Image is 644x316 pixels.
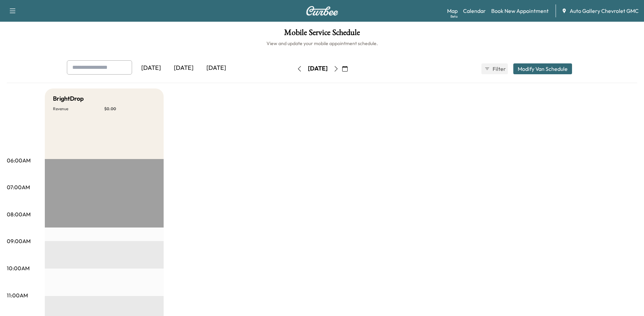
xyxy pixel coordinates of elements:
p: 07:00AM [7,183,30,191]
p: 06:00AM [7,156,31,164]
div: [DATE] [200,60,233,76]
a: Book New Appointment [491,7,549,15]
span: Filter [493,65,505,73]
p: 11:00AM [7,291,28,299]
img: Curbee Logo [306,6,338,16]
h6: View and update your mobile appointment schedule. [7,40,637,47]
div: Beta [450,14,458,19]
p: 08:00AM [7,210,31,218]
h5: BrightDrop [53,94,84,103]
button: Filter [481,63,508,74]
button: Modify Van Schedule [513,63,572,74]
p: 10:00AM [7,264,30,272]
div: [DATE] [135,60,167,76]
a: Calendar [463,7,486,15]
h1: Mobile Service Schedule [7,28,637,40]
span: Auto Gallery Chevrolet GMC [570,7,639,15]
p: $ 0.00 [104,106,155,112]
div: [DATE] [167,60,200,76]
p: Revenue [53,106,104,112]
a: MapBeta [447,7,458,15]
p: 09:00AM [7,237,31,245]
div: [DATE] [308,64,328,73]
